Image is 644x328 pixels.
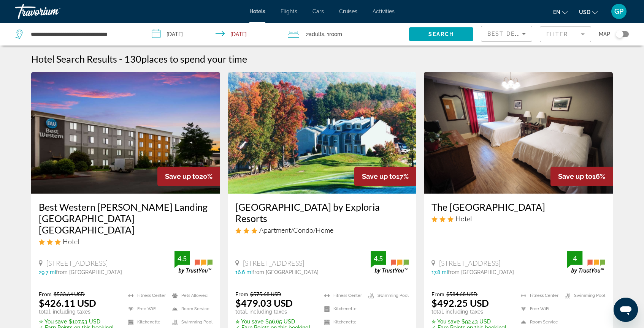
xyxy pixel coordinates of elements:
[553,9,560,15] span: en
[119,53,122,65] span: -
[39,201,213,235] a: Best Western [PERSON_NAME] Landing [GEOGRAPHIC_DATA] [GEOGRAPHIC_DATA]
[124,317,168,327] li: Kitchenette
[141,53,247,65] span: places to spend your time
[553,6,568,17] button: Change language
[144,23,281,46] button: Check-in date: Feb 9, 2026 Check-out date: Feb 13, 2026
[610,31,629,38] button: Toggle map
[431,269,448,275] span: 17.8 mi
[558,172,592,180] span: Save up to
[371,251,409,274] img: trustyou-badge.svg
[354,167,416,186] div: 17%
[320,304,365,314] li: Kitchenette
[39,291,52,297] span: From
[124,53,247,65] h2: 130
[424,72,613,194] img: Hotel image
[579,9,590,15] span: USD
[235,319,263,325] span: ✮ You save
[446,291,477,297] del: $584.68 USD
[431,309,506,315] p: total, including taxes
[431,319,506,325] p: $92.43 USD
[339,8,357,14] a: Cruises
[614,298,638,322] iframe: Button to launch messaging window
[168,291,213,300] li: Pets Allowed
[517,291,561,300] li: Fitness Center
[250,291,281,297] del: $575.68 USD
[235,309,310,315] p: total, including taxes
[235,291,248,297] span: From
[31,53,117,65] h1: Hotel Search Results
[567,254,582,263] div: 4
[165,172,199,180] span: Save up to
[259,226,333,234] span: Apartment/Condo/Home
[550,167,613,186] div: 16%
[431,214,605,223] div: 3 star Hotel
[431,297,489,309] ins: $492.25 USD
[235,201,409,224] a: [GEOGRAPHIC_DATA] by Exploria Resorts
[281,8,297,14] a: Flights
[235,319,310,325] p: $96.65 USD
[567,251,605,274] img: trustyou-badge.svg
[235,226,409,234] div: 3 star Apartment
[63,237,79,246] span: Hotel
[39,319,114,325] p: $107.53 USD
[517,317,561,327] li: Room Service
[39,319,67,325] span: ✮ You save
[487,31,527,37] span: Best Deals
[31,72,220,194] img: Hotel image
[168,317,213,327] li: Swimming Pool
[431,291,444,297] span: From
[517,304,561,314] li: Free WiFi
[561,291,605,300] li: Swimming Pool
[124,304,168,314] li: Free WiFi
[174,251,213,274] img: trustyou-badge.svg
[168,304,213,314] li: Room Service
[174,254,190,263] div: 4.5
[235,297,293,309] ins: $479.03 USD
[579,6,598,17] button: Change currency
[39,297,96,309] ins: $426.11 USD
[157,167,220,186] div: 20%
[309,31,324,37] span: Adults
[228,72,417,194] img: Hotel image
[312,8,324,14] a: Cars
[39,309,114,315] p: total, including taxes
[235,269,252,275] span: 16.6 mi
[431,319,460,325] span: ✮ You save
[599,29,610,39] span: Map
[362,172,396,180] span: Save up to
[428,31,454,37] span: Search
[124,291,168,300] li: Fitness Center
[487,29,526,38] mat-select: Sort by
[320,291,365,300] li: Fitness Center
[439,259,500,267] span: [STREET_ADDRESS]
[54,291,85,297] del: $533.64 USD
[540,26,591,43] button: Filter
[46,259,108,267] span: [STREET_ADDRESS]
[365,291,409,300] li: Swimming Pool
[249,8,265,14] a: Hotels
[614,8,623,15] span: GP
[455,214,472,223] span: Hotel
[306,29,324,39] span: 2
[280,23,409,46] button: Travelers: 2 adults, 0 children
[56,269,122,275] span: from [GEOGRAPHIC_DATA]
[252,269,319,275] span: from [GEOGRAPHIC_DATA]
[324,29,342,39] span: , 1
[409,27,473,41] button: Search
[431,201,605,213] a: The [GEOGRAPHIC_DATA]
[609,3,629,19] button: User Menu
[373,8,395,14] a: Activities
[329,31,342,37] span: Room
[243,259,304,267] span: [STREET_ADDRESS]
[320,317,365,327] li: Kitchenette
